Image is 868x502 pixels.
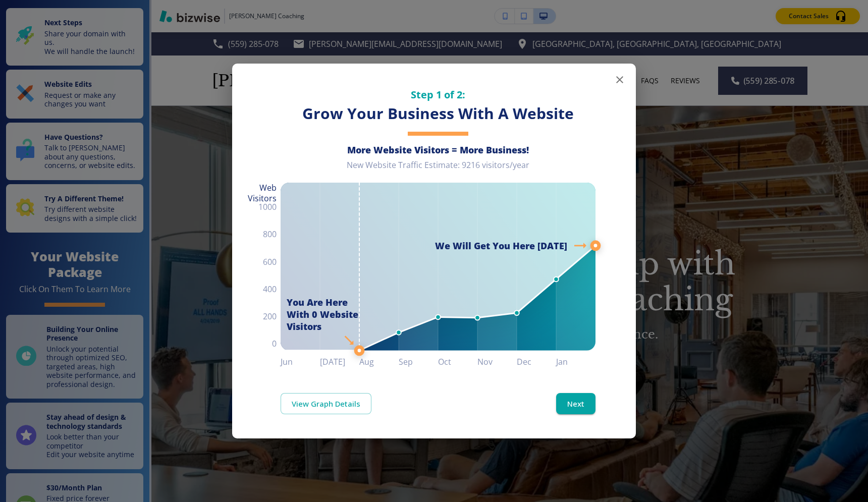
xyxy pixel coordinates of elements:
[556,393,595,414] button: Next
[281,160,595,179] div: New Website Traffic Estimate: 9216 visitors/year
[281,355,320,369] h6: Jun
[320,355,359,369] h6: [DATE]
[359,355,399,369] h6: Aug
[281,103,595,124] h3: Grow Your Business With A Website
[281,393,371,414] a: View Graph Details
[438,355,477,369] h6: Oct
[477,355,517,369] h6: Nov
[281,88,595,101] h5: Step 1 of 2:
[281,144,595,156] h6: More Website Visitors = More Business!
[556,355,595,369] h6: Jan
[517,355,556,369] h6: Dec
[399,355,438,369] h6: Sep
